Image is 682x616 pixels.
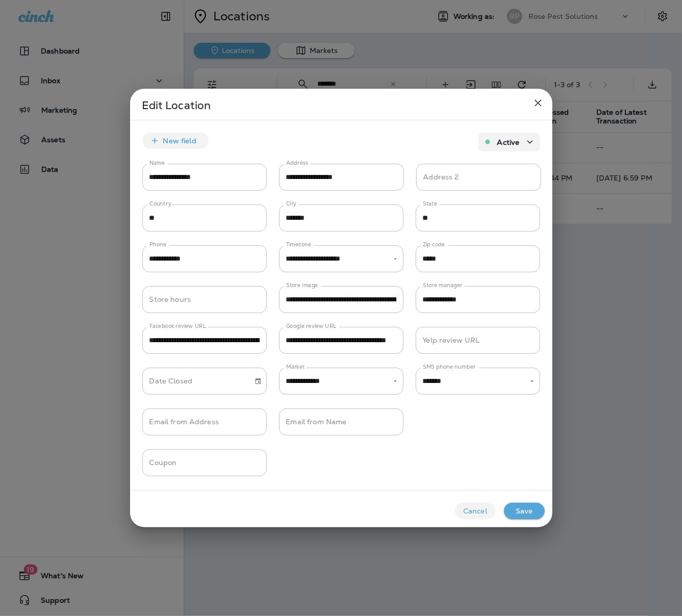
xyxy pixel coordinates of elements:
[149,200,171,208] label: Country
[286,241,311,248] label: Timezone
[504,503,545,519] button: Save
[149,159,165,167] label: Name
[478,133,540,151] button: Active
[149,241,166,248] label: Phone
[286,363,305,371] label: Market
[130,89,552,120] h2: Edit Location
[391,377,400,386] button: Open
[286,200,297,208] label: City
[142,133,209,149] button: New field
[423,363,476,371] label: SMS phone number
[149,322,206,330] label: Facebook review URL
[423,241,445,248] label: Zip code
[423,200,437,208] label: State
[423,281,463,289] label: Store manager
[528,93,548,113] button: close
[250,374,266,389] button: Choose date
[286,322,337,330] label: Google review URL
[163,137,196,145] p: New field
[455,503,496,519] button: Cancel
[497,138,520,146] p: Active
[286,159,308,167] label: Address
[286,281,318,289] label: Store image
[527,377,537,386] button: Open
[391,254,400,264] button: Open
